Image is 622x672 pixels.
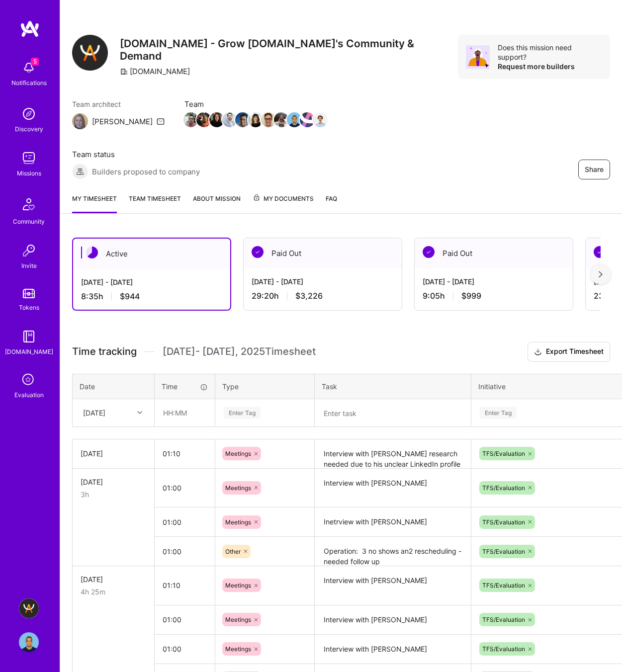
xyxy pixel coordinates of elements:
[244,238,402,268] div: Paid Out
[288,111,301,128] a: Team Member Avatar
[155,509,215,535] input: HH:MM
[72,35,108,71] img: Company Logo
[81,574,146,585] div: [DATE]
[482,582,525,589] span: TFS/Evaluation
[15,124,43,134] div: Discovery
[92,116,153,127] div: [PERSON_NAME]
[19,327,39,346] img: guide book
[163,345,316,358] span: [DATE] - [DATE] , 2025 Timesheet
[81,291,222,302] div: 8:35 h
[423,276,565,287] div: [DATE] - [DATE]
[210,111,223,128] a: Team Member Avatar
[482,548,525,555] span: TFS/Evaluation
[225,582,251,589] span: Meetings
[17,168,41,178] div: Missions
[225,450,251,457] span: Meetings
[21,260,37,271] div: Invite
[92,167,200,177] span: Builders proposed to company
[184,111,197,128] a: Team Member Avatar
[313,112,328,127] img: Team Member Avatar
[315,374,471,399] th: Task
[316,567,470,604] textarea: Interview with [PERSON_NAME]
[215,374,315,399] th: Type
[16,598,41,618] a: A.Team - Grow A.Team's Community & Demand
[534,347,542,357] i: icon Download
[73,239,230,269] div: Active
[81,587,146,597] div: 4h 25m
[81,489,146,500] div: 3h
[155,606,215,633] input: HH:MM
[155,572,215,598] input: HH:MM
[482,616,525,623] span: TFS/Evaluation
[120,37,458,62] h3: [DOMAIN_NAME] - Grow [DOMAIN_NAME]'s Community & Demand
[498,43,602,62] div: Does this mission need support?
[316,508,470,536] textarea: Inetrview with [PERSON_NAME]
[301,111,314,128] a: Team Member Avatar
[316,538,470,565] textarea: Operation: 3 no shows an2 rescheduling - needed follow up
[252,276,394,287] div: [DATE] - [DATE]
[81,448,146,459] div: [DATE]
[295,291,323,301] span: $3,226
[120,66,190,77] div: [DOMAIN_NAME]
[252,291,394,301] div: 29:20 h
[248,112,263,127] img: Team Member Avatar
[72,164,88,179] img: Builders proposed to company
[137,410,142,415] i: icon Chevron
[155,538,215,565] input: HH:MM
[11,78,47,88] div: Notifications
[81,477,146,487] div: [DATE]
[193,193,241,213] a: About Mission
[262,111,275,128] a: Team Member Avatar
[72,113,88,129] img: Team Architect
[461,291,481,301] span: $999
[599,271,603,278] img: right
[19,58,39,78] img: bell
[316,440,470,468] textarea: Interview with [PERSON_NAME] research needed due to his unclear LinkedIn profile
[253,193,314,213] a: My Documents
[73,374,155,399] th: Date
[225,484,251,492] span: Meetings
[81,277,222,287] div: [DATE] - [DATE]
[316,470,470,507] textarea: Interview with [PERSON_NAME]
[528,342,610,362] button: Export Timesheet
[498,62,602,71] div: Request more builders
[155,636,215,662] input: HH:MM
[83,408,105,418] div: [DATE]
[209,112,224,127] img: Team Member Avatar
[72,99,165,109] span: Team architect
[155,475,215,501] input: HH:MM
[19,148,39,168] img: teamwork
[423,291,565,301] div: 9:05 h
[72,345,137,358] span: Time tracking
[184,99,327,109] span: Team
[300,112,315,127] img: Team Member Avatar
[585,165,604,174] span: Share
[482,518,525,526] span: TFS/Evaluation
[155,400,214,426] input: HH:MM
[225,518,251,526] span: Meetings
[235,112,250,127] img: Team Member Avatar
[482,450,525,457] span: TFS/Evaluation
[326,193,337,213] a: FAQ
[236,111,249,128] a: Team Member Avatar
[72,149,200,160] span: Team status
[275,111,288,128] a: Team Member Avatar
[155,440,215,467] input: HH:MM
[19,598,39,618] img: A.Team - Grow A.Team's Community & Demand
[225,616,251,623] span: Meetings
[466,45,490,69] img: Avatar
[253,193,314,204] span: My Documents
[196,112,211,127] img: Team Member Avatar
[225,645,251,653] span: Meetings
[20,20,40,38] img: logo
[157,117,165,125] i: icon Mail
[482,484,525,492] span: TFS/Evaluation
[17,192,41,216] img: Community
[19,104,39,124] img: discovery
[423,246,435,258] img: Paid Out
[224,405,261,420] div: Enter Tag
[162,381,208,392] div: Time
[482,645,525,653] span: TFS/Evaluation
[13,216,45,227] div: Community
[225,548,241,555] span: Other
